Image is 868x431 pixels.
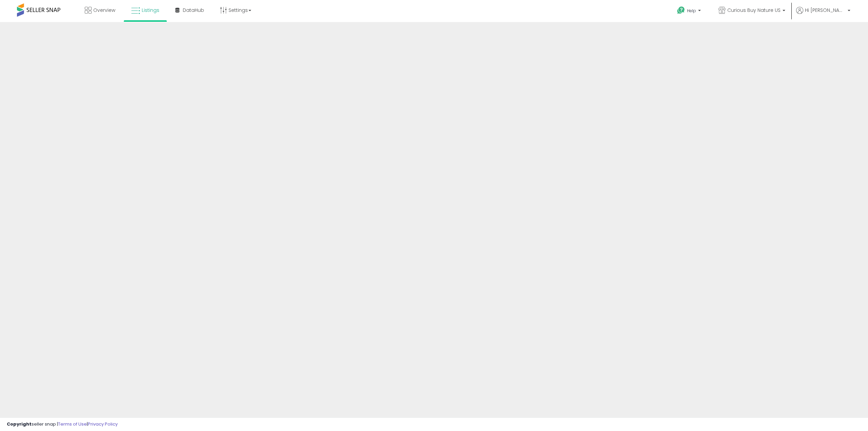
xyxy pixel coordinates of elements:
[93,7,115,14] span: Overview
[687,8,696,14] span: Help
[183,7,204,14] span: DataHub
[677,6,685,15] i: Get Help
[727,7,781,14] span: Curious Buy Nature US
[672,1,708,22] a: Help
[142,7,159,14] span: Listings
[796,7,850,22] a: Hi [PERSON_NAME]
[805,7,846,14] span: Hi [PERSON_NAME]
